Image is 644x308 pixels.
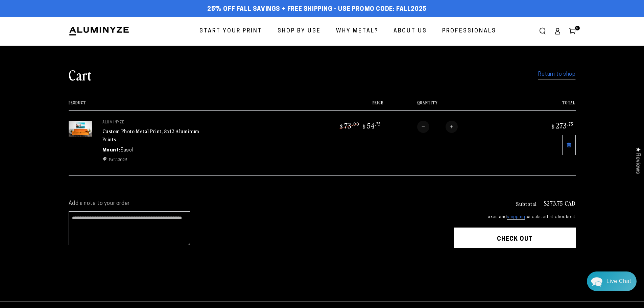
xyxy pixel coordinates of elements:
label: Add a note to your order [69,200,440,207]
span: $ [552,123,555,130]
sup: .75 [375,121,381,127]
a: About Us [388,22,432,40]
h1: Cart [69,66,92,84]
span: Why Metal? [336,26,378,36]
span: $ [363,123,366,130]
th: Price [288,100,383,110]
dt: Mount: [102,147,121,154]
a: Professionals [437,22,501,40]
input: Quantity for Custom Photo Metal Print, 8x12 Aluminum Prints [429,121,446,133]
th: Product [69,100,288,110]
dd: Easel [120,147,133,154]
bdi: 54 [362,121,381,130]
ul: Discount [102,157,204,163]
span: 25% off FALL Savings + Free Shipping - Use Promo Code: FALL2025 [207,6,427,13]
sup: .75 [567,121,573,127]
span: Start Your Print [199,26,262,36]
span: $ [340,123,343,130]
p: aluminyze [102,121,204,125]
a: shipping [507,215,525,220]
a: Start Your Print [194,22,267,40]
a: Custom Photo Metal Print, 8x12 Aluminum Prints [102,127,199,143]
h3: Subtotal [516,201,537,206]
div: Contact Us Directly [606,271,631,291]
div: Chat widget toggle [587,271,637,291]
a: Why Metal? [331,22,383,40]
span: About Us [393,26,427,36]
span: 5 [576,26,578,30]
div: Click to open Judge.me floating reviews tab [631,142,644,179]
a: Return to shop [538,70,575,79]
button: Check out [454,228,576,248]
a: Remove Custom Photo Metal Print, 8x12 Aluminum Prints - Easel / None [562,135,576,155]
iframe: PayPal-paypal [454,261,576,276]
sup: .00 [352,121,359,127]
li: FALL2025 [102,157,204,163]
a: Shop By Use [272,22,326,40]
small: Taxes and calculated at checkout [454,214,576,220]
span: Professionals [442,26,496,36]
bdi: 73 [339,121,359,130]
p: $273.75 CAD [544,200,576,206]
th: Total [514,100,576,110]
img: Aluminyze [69,26,129,36]
summary: Search our site [535,24,550,39]
img: Custom Photo Metal Print, 8x12 Aluminum Prints - Easel / None [69,121,92,137]
th: Quantity [383,100,514,110]
span: Shop By Use [278,26,321,36]
bdi: 273 [551,121,573,130]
